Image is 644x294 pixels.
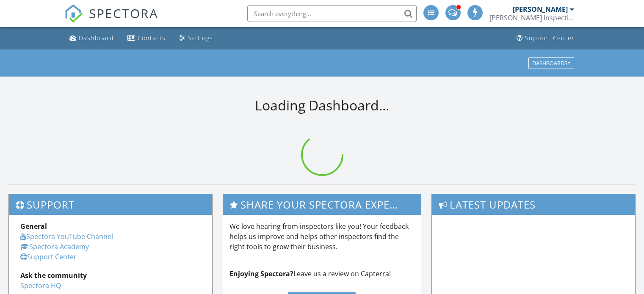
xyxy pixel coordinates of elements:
[432,194,635,215] h3: Latest Updates
[20,222,47,231] strong: General
[229,269,293,278] strong: Enjoying Spectora?
[229,221,415,252] p: We love hearing from inspectors like you! Your feedback helps us improve and helps other inspecto...
[513,30,578,46] a: Support Center
[20,242,89,251] a: Spectora Academy
[489,14,574,22] div: Schaefer Inspection Service
[513,5,568,14] div: [PERSON_NAME]
[223,194,421,215] h3: Share Your Spectora Experience
[9,194,212,215] h3: Support
[20,270,201,280] div: Ask the community
[20,252,77,261] a: Support Center
[247,5,417,22] input: Search everything...
[20,281,61,290] a: Spectora HQ
[138,34,166,42] div: Contacts
[176,30,216,46] a: Settings
[229,269,415,279] p: Leave us a review on Capterra!
[528,57,574,69] button: Dashboards
[66,30,117,46] a: Dashboard
[64,11,158,29] a: SPECTORA
[525,34,575,42] div: Support Center
[20,232,113,241] a: Spectora YouTube Channel
[64,4,83,23] img: The Best Home Inspection Software - Spectora
[532,60,570,66] div: Dashboards
[188,34,213,42] div: Settings
[124,30,169,46] a: Contacts
[89,4,158,22] span: SPECTORA
[79,34,114,42] div: Dashboard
